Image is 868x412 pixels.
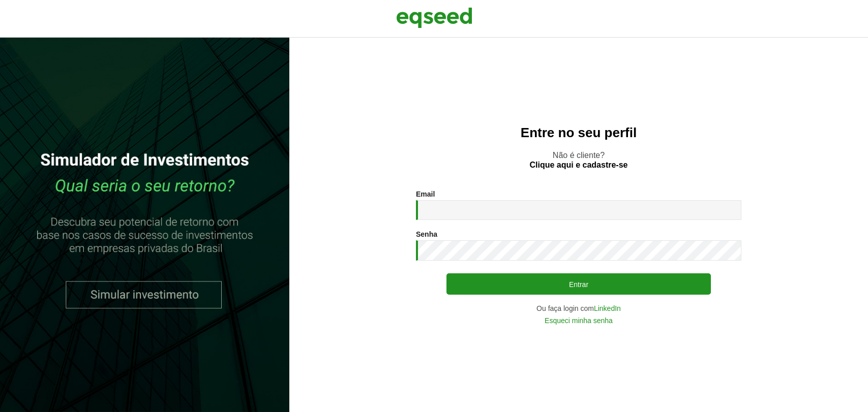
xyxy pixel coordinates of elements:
button: Entrar [446,273,711,295]
a: Clique aqui e cadastre-se [530,161,628,169]
a: Esqueci minha senha [545,317,613,324]
div: Ou faça login com [416,305,741,312]
h2: Entre no seu perfil [310,125,848,140]
p: Não é cliente? [310,150,848,170]
label: Senha [416,231,437,238]
label: Email [416,191,435,198]
a: LinkedIn [594,305,621,312]
img: EqSeed Logo [396,5,472,30]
